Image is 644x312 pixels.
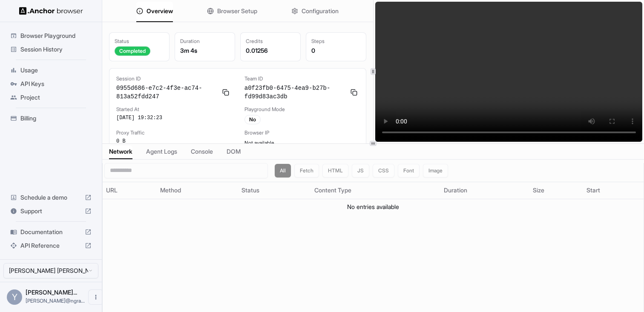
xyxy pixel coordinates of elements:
[88,289,103,305] button: Open menu
[103,199,644,215] td: No entries available
[533,186,580,195] div: Size
[7,77,95,91] div: API Keys
[191,147,213,156] span: Console
[302,7,339,15] span: Configuration
[246,38,295,45] div: Credits
[246,46,295,55] div: 0.01256
[116,138,231,145] div: 0 B
[7,225,95,239] div: Documentation
[244,115,261,124] div: No
[146,147,177,156] span: Agent Logs
[7,112,95,125] div: Billing
[26,298,85,304] span: yashwanth@ngram.com
[115,46,150,56] div: Completed
[311,38,361,45] div: Steps
[20,45,92,54] span: Session History
[180,46,230,55] div: 3m 4s
[180,38,230,45] div: Duration
[20,31,92,40] span: Browser Playground
[106,186,153,195] div: URL
[20,114,92,123] span: Billing
[586,186,640,195] div: Start
[244,129,359,136] div: Browser IP
[116,75,231,82] div: Session ID
[116,106,231,113] div: Started At
[116,114,231,121] div: [DATE] 19:32:23
[7,91,95,104] div: Project
[160,186,235,195] div: Method
[311,46,361,55] div: 0
[7,63,95,77] div: Usage
[26,289,77,296] span: YASHWANTH KUMAR MYDAM
[7,29,95,43] div: Browser Playground
[7,289,22,305] div: Y
[20,193,81,202] span: Schedule a demo
[116,129,231,136] div: Proxy Traffic
[241,186,308,195] div: Status
[244,75,359,82] div: Team ID
[19,7,83,15] img: Anchor Logo
[7,204,95,218] div: Support
[115,38,164,45] div: Status
[7,191,95,204] div: Schedule a demo
[109,147,132,156] span: Network
[7,239,95,252] div: API Reference
[20,93,92,102] span: Project
[217,7,257,15] span: Browser Setup
[227,147,241,156] span: DOM
[20,66,92,74] span: Usage
[244,140,274,146] span: Not available
[7,43,95,56] div: Session History
[314,186,437,195] div: Content Type
[20,228,81,236] span: Documentation
[444,186,526,195] div: Duration
[244,84,345,101] span: a0f23fb0-6475-4ea9-b27b-fd99d83ac3db
[147,7,173,15] span: Overview
[20,207,81,215] span: Support
[116,84,217,101] span: 0955d686-e7c2-4f3e-ac74-813a52fdd247
[244,106,359,113] div: Playground Mode
[20,241,81,250] span: API Reference
[20,80,92,88] span: API Keys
